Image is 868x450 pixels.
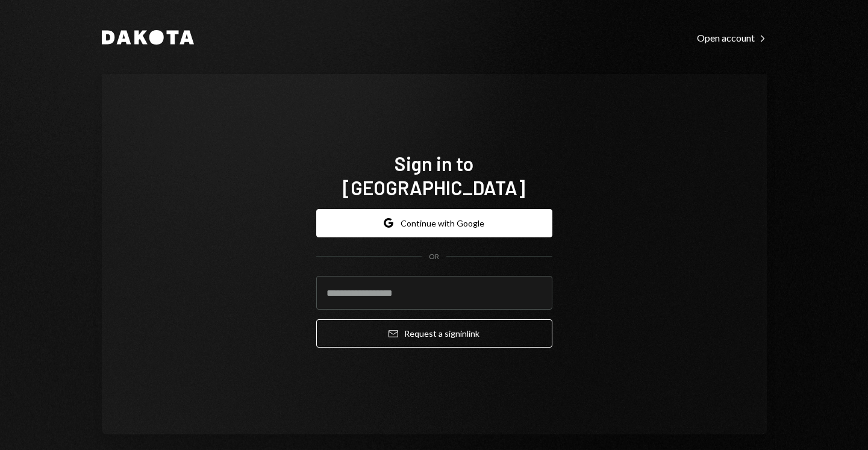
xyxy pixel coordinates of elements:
a: Open account [697,31,767,44]
div: Open account [697,32,767,44]
button: Continue with Google [316,209,552,237]
button: Request a signinlink [316,319,552,348]
h1: Sign in to [GEOGRAPHIC_DATA] [316,151,552,199]
div: OR [429,252,439,262]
